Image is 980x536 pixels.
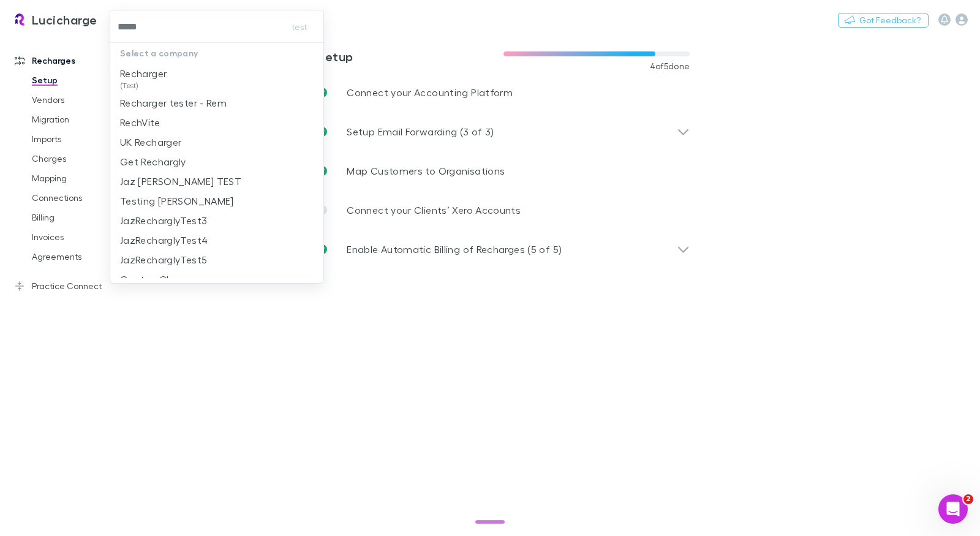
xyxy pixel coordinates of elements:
[938,494,968,524] iframe: Intercom live chat
[292,20,307,34] span: test
[120,81,167,91] span: (Test)
[120,174,241,189] p: Jaz [PERSON_NAME] TEST
[120,194,234,208] p: Testing [PERSON_NAME]
[120,135,181,149] p: UK Recharger
[120,66,167,81] p: Recharger
[120,96,227,110] p: Recharger tester - Rem
[279,20,318,34] button: test
[120,272,194,287] p: CaptureCharge
[120,233,208,247] p: JazRecharglyTest4
[963,494,973,504] span: 2
[110,43,323,64] p: Select a company
[120,154,186,169] p: Get Rechargly
[120,252,207,267] p: JazRecharglyTest5
[120,213,207,228] p: JazRecharglyTest3
[120,115,160,130] p: RechVite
